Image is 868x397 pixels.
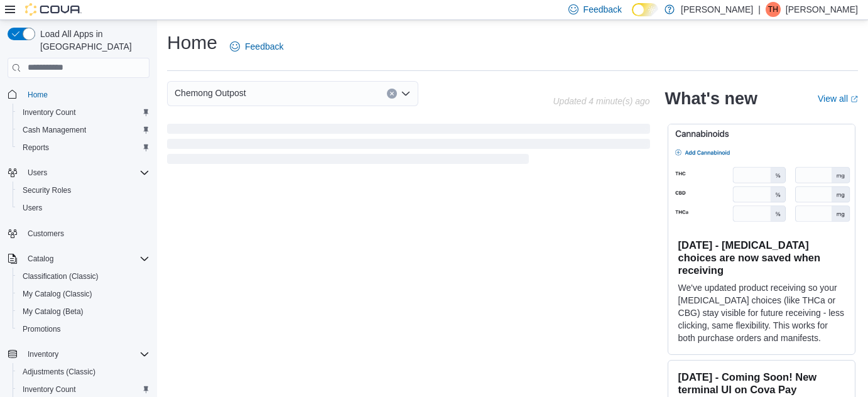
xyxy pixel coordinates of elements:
button: Catalog [23,251,58,266]
span: Inventory Count [18,105,149,120]
button: Users [13,199,155,217]
button: Home [3,85,155,104]
button: Cash Management [13,121,155,139]
span: TH [768,2,778,17]
a: Customers [23,226,69,241]
span: Users [23,203,42,213]
a: My Catalog (Beta) [18,304,89,319]
span: Classification (Classic) [18,269,149,284]
p: [PERSON_NAME] [681,2,753,17]
span: My Catalog (Classic) [23,289,92,299]
a: My Catalog (Classic) [18,286,97,302]
input: Dark Mode [632,3,658,16]
span: Inventory Count [18,382,149,397]
button: Customers [3,224,155,242]
span: Promotions [18,322,149,337]
a: Classification (Classic) [18,269,104,284]
button: Promotions [13,320,155,338]
span: Catalog [23,251,149,266]
span: Users [23,165,149,180]
button: Inventory [23,347,63,362]
button: Open list of options [401,89,411,99]
span: Load All Apps in [GEOGRAPHIC_DATA] [35,28,149,53]
span: Reports [23,143,49,153]
a: Feedback [225,34,288,59]
span: Users [18,200,149,215]
button: Classification (Classic) [13,268,155,285]
span: Chemong Outpost [175,85,246,101]
p: | [758,2,761,17]
h2: What's new [665,89,757,109]
a: Adjustments (Classic) [18,364,100,379]
span: Feedback [245,40,283,53]
span: Security Roles [18,183,149,198]
button: Users [23,165,52,180]
a: Promotions [18,322,66,337]
span: My Catalog (Beta) [23,307,84,317]
span: Inventory [28,349,58,359]
span: Security Roles [23,185,71,195]
span: Home [28,90,48,100]
button: Reports [13,139,155,156]
button: My Catalog (Beta) [13,303,155,320]
span: Reports [18,140,149,155]
a: Users [18,200,47,215]
p: [PERSON_NAME] [786,2,858,17]
button: Inventory Count [13,104,155,121]
h3: [DATE] - [MEDICAL_DATA] choices are now saved when receiving [678,239,845,276]
p: Updated 4 minute(s) ago [553,96,649,106]
span: Adjustments (Classic) [23,367,95,377]
span: Promotions [23,324,61,334]
span: Customers [28,229,64,239]
button: Adjustments (Classic) [13,363,155,381]
span: My Catalog (Classic) [18,286,149,302]
span: Home [23,87,149,102]
span: My Catalog (Beta) [18,304,149,319]
div: Tim Hales [766,2,781,17]
span: Classification (Classic) [23,271,99,281]
button: Users [3,164,155,182]
a: Cash Management [18,122,91,138]
img: Cova [25,3,82,16]
button: Security Roles [13,182,155,199]
span: Catalog [28,254,53,264]
p: We've updated product receiving so your [MEDICAL_DATA] choices (like THCa or CBG) stay visible fo... [678,281,845,344]
svg: External link [850,95,858,103]
span: Adjustments (Classic) [18,364,149,379]
span: Inventory Count [23,107,76,117]
span: Cash Management [23,125,86,135]
span: Inventory [23,347,149,362]
span: Loading [167,126,650,166]
a: View allExternal link [818,94,858,104]
span: Customers [23,226,149,241]
a: Home [23,87,53,102]
button: Inventory [3,345,155,363]
span: Feedback [583,3,622,16]
a: Inventory Count [18,105,81,120]
a: Inventory Count [18,382,81,397]
span: Inventory Count [23,384,76,394]
a: Security Roles [18,183,76,198]
button: My Catalog (Classic) [13,285,155,303]
h1: Home [167,30,217,55]
span: Users [28,168,47,178]
button: Clear input [387,89,397,99]
span: Cash Management [18,122,149,138]
a: Reports [18,140,54,155]
button: Catalog [3,250,155,268]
